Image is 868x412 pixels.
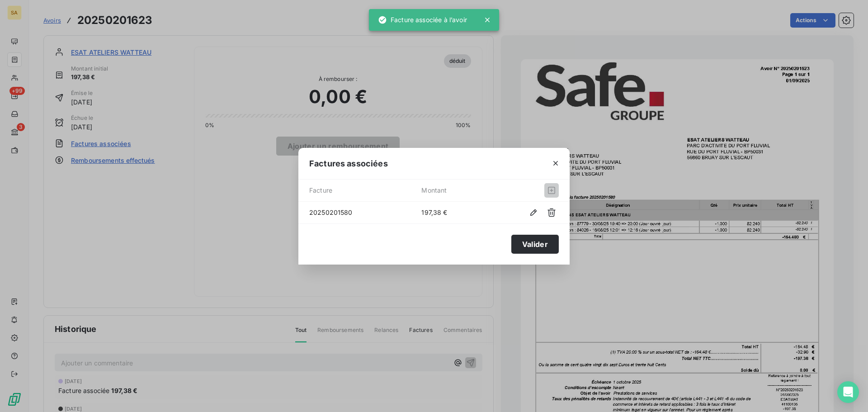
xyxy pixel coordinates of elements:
[837,381,859,403] div: Open Intercom Messenger
[421,208,509,217] span: 197,38 €
[309,157,388,170] span: Factures associées
[511,235,559,254] button: Valider
[421,183,509,198] span: Montant
[309,183,421,198] span: Facture
[309,208,421,217] span: 20250201580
